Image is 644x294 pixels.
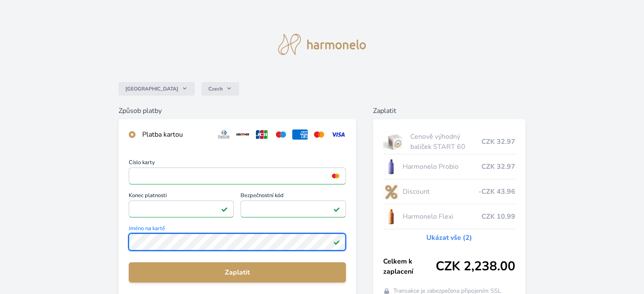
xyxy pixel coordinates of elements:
[240,193,345,201] span: Bezpečnostní kód
[208,85,223,92] span: Czech
[311,129,327,140] img: mc.svg
[202,82,239,96] button: Czech
[129,160,345,168] span: Číslo karty
[383,131,407,152] img: start.jpg
[221,206,228,212] img: Platné pole
[244,203,342,215] iframe: Iframe pro bezpečnostní kód
[129,226,345,234] span: Jméno na kartě
[373,106,525,116] h6: Zaplatit
[129,262,345,283] button: Zaplatit
[119,82,195,96] button: [GEOGRAPHIC_DATA]
[402,212,481,222] span: Harmonelo Flexi
[383,206,399,227] img: CLEAN_FLEXI_se_stinem_x-hi_(1)-lo.jpg
[133,203,230,215] iframe: Iframe pro datum vypršení platnosti
[119,106,356,116] h6: Způsob platby
[333,206,340,212] img: Platné pole
[216,129,232,140] img: diners.svg
[383,181,399,202] img: discount-lo.png
[481,137,515,147] span: CZK 32.97
[133,170,342,182] iframe: Iframe pro číslo karty
[135,267,339,278] span: Zaplatit
[278,34,366,55] img: logo.svg
[273,129,289,140] img: maestro.svg
[436,259,515,274] span: CZK 2,238.00
[426,233,472,243] a: Ukázat vše (2)
[402,187,478,197] span: Discount
[410,132,481,152] span: Cenově výhodný balíček START 60
[383,256,436,277] span: Celkem k zaplacení
[330,172,341,180] img: mc
[129,193,234,201] span: Konec platnosti
[292,129,308,140] img: amex.svg
[129,234,345,250] input: Jméno na kartěPlatné pole
[481,162,515,172] span: CZK 32.97
[254,129,270,140] img: jcb.svg
[481,212,515,222] span: CZK 10.99
[383,156,399,177] img: CLEAN_PROBIO_se_stinem_x-lo.jpg
[235,129,251,140] img: discover.svg
[125,85,178,92] span: [GEOGRAPHIC_DATA]
[142,129,209,140] div: Platba kartou
[478,187,515,197] span: -CZK 43.96
[330,129,346,140] img: visa.svg
[333,239,340,245] img: Platné pole
[402,162,481,172] span: Harmonelo Probio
